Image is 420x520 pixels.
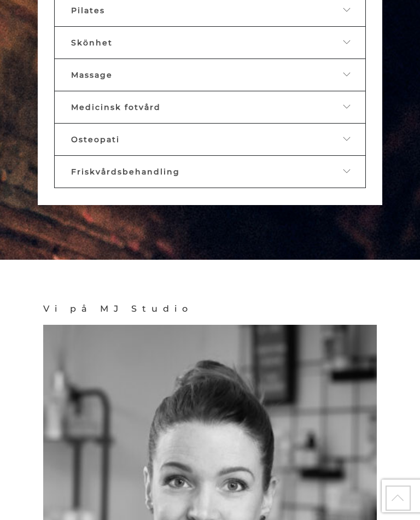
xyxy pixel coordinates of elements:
span: Massage [71,70,113,80]
a: Medicinsk fotvård [54,91,366,124]
a: Skönhet [54,26,366,59]
a: Massage [54,59,366,91]
span: Skönhet [71,38,113,48]
span: Osteopati [71,135,120,144]
span: Pilates [71,5,105,15]
a: Friskvårdsbehandling [54,155,366,188]
span: Vi på MJ Studio [43,303,377,314]
span: Medicinsk fotvård [71,102,161,112]
a: Osteopati [54,123,366,156]
span: Friskvårdsbehandling [71,167,180,177]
